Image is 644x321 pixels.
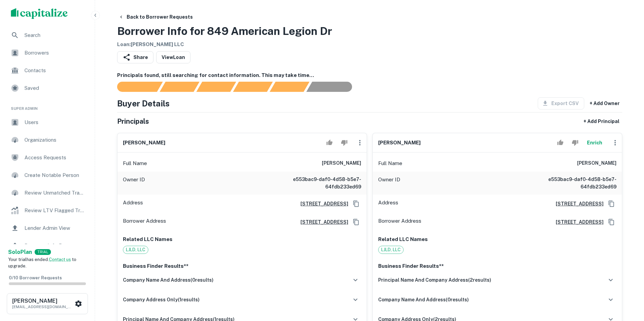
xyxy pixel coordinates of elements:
a: [STREET_ADDRESS] [550,218,604,226]
p: Owner ID [123,176,145,190]
h6: company name and address ( 0 results) [378,296,469,303]
a: [STREET_ADDRESS] [550,200,604,207]
span: LJLD, LLC [123,246,148,253]
h6: [PERSON_NAME] [322,159,361,167]
h6: principal name and company address ( 2 results) [378,276,491,284]
button: + Add Principal [581,115,622,127]
h6: Principals found, still searching for contact information. This may take time... [117,72,622,79]
div: Sending borrower request to AI... [109,82,160,92]
a: Borrower Info Requests [5,238,89,254]
button: Copy Address [606,199,617,209]
span: Saved [24,84,85,92]
a: Access Requests [5,149,89,166]
p: Borrower Address [123,217,166,227]
span: Borrowers [24,49,85,57]
div: Documents found, AI parsing details... [196,82,236,92]
h6: Loan : [PERSON_NAME] LLC [117,41,332,48]
li: Super Admin [5,98,89,114]
span: Borrower Info Requests [24,242,85,250]
span: LJLD, LLC [379,246,403,253]
button: Back to Borrower Requests [116,11,196,23]
p: Owner ID [378,176,400,190]
a: Borrowers [5,45,89,61]
span: Users [24,118,85,126]
p: Business Finder Results** [123,262,361,270]
a: SoloPlan [8,248,32,256]
a: ViewLoan [156,51,190,63]
button: + Add Owner [587,97,622,109]
p: Full Name [123,159,147,167]
a: Review LTV Flagged Transactions [5,202,89,219]
button: Copy Address [606,217,617,227]
a: Contacts [5,62,89,79]
h6: company address only ( 1 results) [123,296,200,303]
h6: [PERSON_NAME] [577,159,617,167]
span: Review Unmatched Transactions [24,189,85,197]
p: Related LLC Names [123,235,361,243]
button: Reject [338,136,350,149]
p: Address [123,199,143,209]
h6: [PERSON_NAME] [378,139,421,147]
button: Copy Address [351,199,361,209]
a: Lender Admin View [5,220,89,236]
a: Organizations [5,132,89,148]
a: Create Notable Person [5,167,89,183]
span: Review LTV Flagged Transactions [24,206,85,215]
span: Create Notable Person [24,171,85,179]
p: Borrower Address [378,217,421,227]
span: Your trial has ended. to upgrade. [8,257,76,269]
h6: e553bac9-daf0-4d58-b5e7-64fdb233ed69 [280,176,361,190]
h5: Principals [117,116,149,126]
button: Accept [554,136,566,149]
button: Accept [324,136,335,149]
iframe: Chat Widget [610,267,644,299]
span: Access Requests [24,154,85,162]
button: Copy Address [351,217,361,227]
span: Search [24,31,85,39]
div: Your request is received and processing... [160,82,199,92]
h6: e553bac9-daf0-4d58-b5e7-64fdb233ed69 [535,176,617,190]
div: Principals found, AI now looking for contact information... [233,82,273,92]
div: Principals found, still searching for contact information. This may take time... [270,82,309,92]
h4: Buyer Details [117,97,170,109]
p: Full Name [378,159,402,167]
p: Address [378,199,398,209]
a: [STREET_ADDRESS] [295,200,348,207]
h6: [PERSON_NAME] [123,139,165,147]
img: capitalize-logo.png [11,8,68,19]
button: [PERSON_NAME][EMAIL_ADDRESS][DOMAIN_NAME] [7,293,88,314]
span: 0 / 10 Borrower Requests [9,275,62,280]
a: [STREET_ADDRESS] [295,218,348,226]
p: [EMAIL_ADDRESS][DOMAIN_NAME] [12,304,73,310]
a: Users [5,114,89,131]
h6: company name and address ( 0 results) [123,276,214,284]
div: AI fulfillment process complete. [307,82,360,92]
div: TRIAL [35,249,51,255]
span: Contacts [24,66,85,75]
p: Business Finder Results** [378,262,617,270]
p: Related LLC Names [378,235,617,243]
a: Review Unmatched Transactions [5,185,89,201]
a: Saved [5,80,89,96]
h6: [PERSON_NAME] [12,298,73,304]
span: Lender Admin View [24,224,85,232]
a: Search [5,27,89,43]
a: Contact us [49,257,71,262]
button: Enrich [584,136,606,149]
